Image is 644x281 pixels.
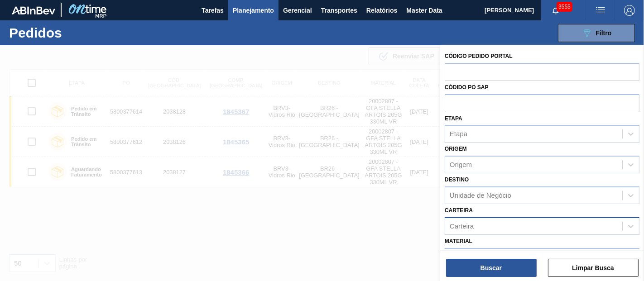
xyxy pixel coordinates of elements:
[450,161,472,169] div: Origem
[450,130,467,138] div: Etapa
[445,84,489,90] label: Códido PO SAP
[445,53,513,59] label: Código Pedido Portal
[445,176,469,183] label: Destino
[624,5,635,16] img: Logout
[202,5,224,16] span: Tarefas
[541,4,570,17] button: Notificações
[445,146,467,152] label: Origem
[557,2,572,12] span: 3555
[12,6,55,14] img: TNhmsLtSVTkK8tSr43FrP2fwEKptu5GPRR3wAAAABJRU5ErkJggg==
[445,115,462,122] label: Etapa
[406,5,442,16] span: Master Data
[596,29,612,37] span: Filtro
[450,191,511,199] div: Unidade de Negócio
[321,5,357,16] span: Transportes
[595,5,606,16] img: userActions
[366,5,397,16] span: Relatórios
[450,222,474,230] div: Carteira
[445,207,473,214] label: Carteira
[558,24,635,42] button: Filtro
[233,5,274,16] span: Planejamento
[283,5,312,16] span: Gerencial
[9,28,137,38] h1: Pedidos
[445,238,472,244] label: Material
